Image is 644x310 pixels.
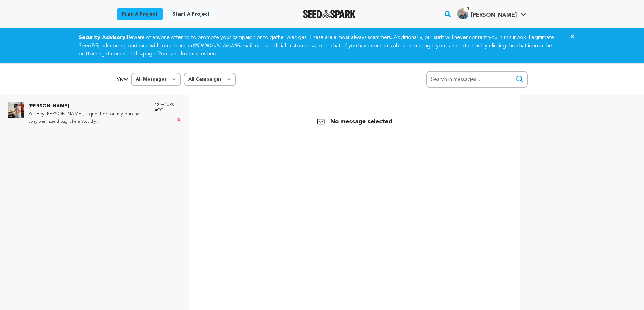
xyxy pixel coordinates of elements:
[471,12,517,18] span: [PERSON_NAME]
[457,8,468,19] img: cd547b173aa47afa.jpg
[117,8,163,20] a: Fund a project
[28,118,148,126] p: Sorry one more thought here,Would y...
[187,51,218,57] a: email us here
[464,6,472,12] span: 1
[456,7,527,19] a: Michael N.'s Profile
[303,10,356,18] a: Seed&Spark Homepage
[457,8,517,19] div: Michael N.'s Profile
[71,34,574,58] div: Beware of anyone offering to promote your campaign or to gather pledges. These are almost always ...
[456,7,527,21] span: Michael N.'s Profile
[154,102,181,113] p: 12 hours ago
[28,102,148,110] p: [PERSON_NAME]
[192,43,240,49] em: @[DOMAIN_NAME]
[303,10,356,18] img: Seed&Spark Logo Dark Mode
[317,117,392,126] p: No message selected
[28,110,148,118] p: Re: Hey [PERSON_NAME], a question on my purchase [DATE]
[176,117,181,122] span: 2
[8,102,24,118] img: Ben Baron Photo
[426,71,528,88] input: Search in messages...
[79,35,127,40] strong: Security Advisory:
[167,8,215,20] a: Start a project
[117,75,128,83] p: View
